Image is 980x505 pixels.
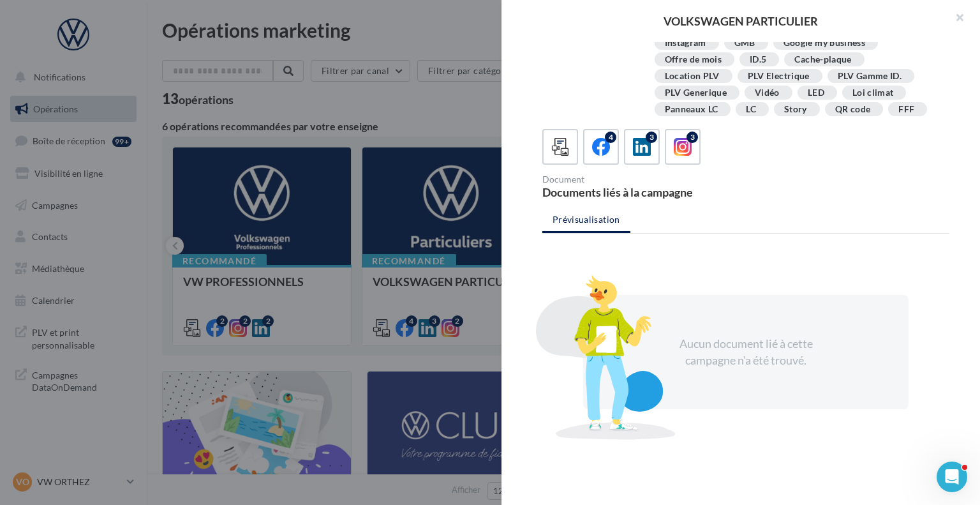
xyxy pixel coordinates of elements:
[687,132,698,143] div: 3
[605,132,616,143] div: 4
[750,55,766,64] div: ID.5
[838,72,902,81] div: PLV Gamme ID.
[665,88,727,98] div: PLV Generique
[665,38,706,48] div: Instagram
[937,462,967,492] iframe: Intercom live chat
[784,105,807,114] div: Story
[755,88,780,98] div: Vidéo
[835,105,870,114] div: QR code
[646,132,657,143] div: 3
[665,72,720,81] div: Location PLV
[748,72,810,81] div: PLV Electrique
[746,105,756,114] div: LC
[542,186,741,198] div: Documents liés à la campagne
[665,55,722,64] div: Offre de mois
[734,38,755,48] div: GMB
[665,105,718,114] div: Panneaux LC
[522,15,960,27] div: VOLKSWAGEN PARTICULIER
[665,336,827,368] div: Aucun document lié à cette campagne n'a été trouvé.
[898,105,914,114] div: FFF
[783,38,865,48] div: Google my business
[808,88,824,98] div: LED
[794,55,851,64] div: Cache-plaque
[542,175,741,184] div: Document
[852,88,894,98] div: Loi climat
